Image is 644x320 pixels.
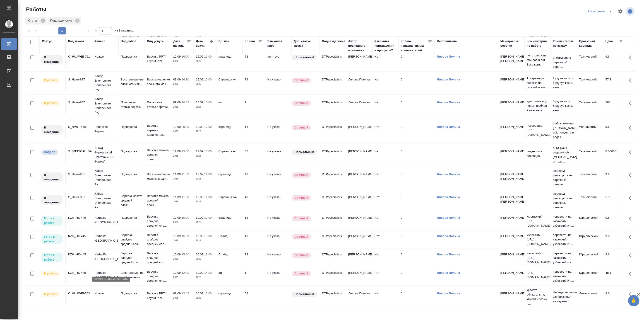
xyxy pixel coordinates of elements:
a: Линова Полина [437,101,460,104]
p: Восстановление сложного мак... [121,77,142,86]
td: 48 [243,170,265,186]
p: Верстка слайдов средней сло... [147,214,169,228]
p: 2025 [173,177,191,181]
p: 2025 [196,82,214,86]
p: [PERSON_NAME] [500,125,522,129]
p: Верстка PPT / Layout PPT [147,54,169,63]
p: 12.09, [196,195,204,199]
td: 57.8 [603,193,626,208]
a: Линова Полина [437,216,460,219]
div: Проектная команда [579,39,601,48]
p: Herbalife [GEOGRAPHIC_DATA] [94,216,116,225]
td: [PERSON_NAME] [346,213,372,229]
div: Менеджеры верстки [500,39,522,48]
td: час [216,98,243,114]
td: 0 [399,193,435,208]
p: 16:00 [204,150,212,153]
td: Технический [577,193,603,208]
td: 9.6 [603,232,626,247]
p: Узбекский - [URL][DOMAIN_NAME].. [527,233,548,246]
td: Нет [372,232,399,247]
p: Перевод руководств на варочные панели... [553,169,575,187]
td: англ-рус [265,52,291,68]
p: Срочный [295,196,308,200]
td: шт [216,268,243,284]
p: 1. перевод и верстка на русский и каз... [527,76,548,90]
p: Срочный [295,125,308,130]
a: Линова Полина [437,292,460,295]
td: 0 [399,98,435,114]
td: [PERSON_NAME] [346,232,372,247]
td: 9.6 [603,170,626,186]
p: Казахский - [URL][DOMAIN_NAME].. [527,251,548,265]
div: S_Haier-831 [68,195,90,199]
td: 0 [399,250,435,266]
td: Юридический [577,213,603,229]
p: по готовности файлов в out Весь конт... [527,53,548,67]
p: Подверстка [121,149,142,154]
p: Верстка макета средней слож... [121,194,142,207]
p: 17:00 [204,125,212,128]
td: 0.000001 [603,147,626,163]
p: 12.09, [196,125,204,128]
p: 11:00 [204,55,212,58]
td: [PERSON_NAME] [346,122,372,138]
button: Здесь прячутся важные кнопки [626,147,637,158]
button: Здесь прячутся важные кнопки [626,250,637,261]
td: Нет [372,52,399,68]
td: 0 [399,122,435,138]
div: Вид услуги [147,39,164,44]
div: Статус [25,17,47,24]
td: 57.8 [603,75,626,91]
a: Линова Полина [437,234,460,238]
span: Работы [25,6,46,13]
p: 11:00 [204,195,212,199]
td: Нет [372,170,399,186]
p: Разверстка: [URL][DOMAIN_NAME].. [527,124,548,137]
p: [PERSON_NAME], [PERSON_NAME] [500,172,522,181]
p: 2025 [173,105,191,109]
p: [PERSON_NAME] [500,216,522,220]
p: Herbalife [GEOGRAPHIC_DATA] [94,234,116,243]
p: [PERSON_NAME], [PERSON_NAME] [500,195,522,204]
p: 16:59 [182,101,189,104]
p: 11.09, [173,172,182,176]
div: Исполнитель [437,39,457,44]
p: Верстка слайдов средней сло... [147,251,169,265]
p: 11:00 [204,172,212,176]
div: Кол-во [245,39,255,44]
button: Здесь прячутся важные кнопки [626,232,637,242]
td: 0 [399,232,435,247]
td: 0 [399,213,435,229]
p: Верстка слайдов средней сло... [121,233,142,246]
p: 12.09, [173,55,182,58]
td: DTPspecialists [320,250,346,266]
p: 12.09, [196,150,204,153]
td: DTPspecialists [320,213,346,229]
td: Слайд [216,250,243,266]
td: Юридический [577,232,603,247]
p: 8 рд англ-рус + 5 рд рус-каз 1. каки... [553,76,575,90]
td: 1 [243,268,265,284]
td: Нет [372,122,399,138]
p: 15.09, [196,101,204,104]
p: Готов к работе [44,216,60,225]
p: 10:00 [204,78,212,81]
p: Подверстка [121,125,142,129]
div: Рассылка приглашений в процессе? [375,39,396,53]
span: из 1 страниц [115,28,134,34]
p: Хайер Электрикал Эпплаенсиз Рус [94,192,116,210]
p: Готов к работе [44,253,60,262]
p: [PERSON_NAME] [500,100,522,105]
td: 74 [243,75,265,91]
td: Нет [372,250,399,266]
div: KZH_HK-445 [68,234,90,238]
p: подверстка перевода [527,149,548,158]
div: Подразделение [48,17,81,24]
p: 11:00 [182,195,189,199]
p: 15:00 [182,253,189,256]
p: Готов к работе [44,235,60,244]
div: KZH_HK-445 [68,252,90,257]
td: 9 [243,98,265,114]
td: Не указан [265,213,291,229]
